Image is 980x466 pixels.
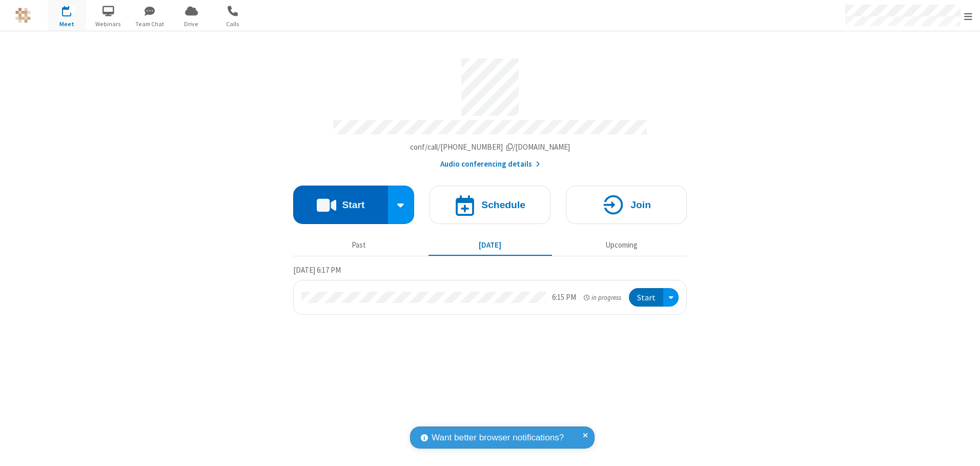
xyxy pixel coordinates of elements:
[428,235,552,255] button: [DATE]
[410,142,570,152] span: Copy my meeting room link
[293,264,687,315] section: Today's Meetings
[560,235,683,255] button: Upcoming
[131,19,169,29] span: Team Chat
[440,158,540,170] button: Audio conferencing details
[293,265,341,275] span: [DATE] 6:17 PM
[629,288,663,307] button: Start
[297,235,421,255] button: Past
[48,19,86,29] span: Meet
[293,51,687,170] section: Account details
[69,6,76,13] div: 1
[552,292,576,303] div: 6:15 PM
[432,431,564,444] span: Want better browser notifications?
[566,186,687,224] button: Join
[15,8,31,23] img: QA Selenium DO NOT DELETE OR CHANGE
[430,186,550,224] button: Schedule
[214,19,252,29] span: Calls
[584,293,621,302] em: in progress
[293,186,388,224] button: Start
[410,141,570,153] button: Copy my meeting room linkCopy my meeting room link
[630,200,651,210] h4: Join
[663,288,679,307] div: Open menu
[342,200,364,210] h4: Start
[388,186,415,224] div: Start conference options
[481,200,525,210] h4: Schedule
[172,19,211,29] span: Drive
[89,19,128,29] span: Webinars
